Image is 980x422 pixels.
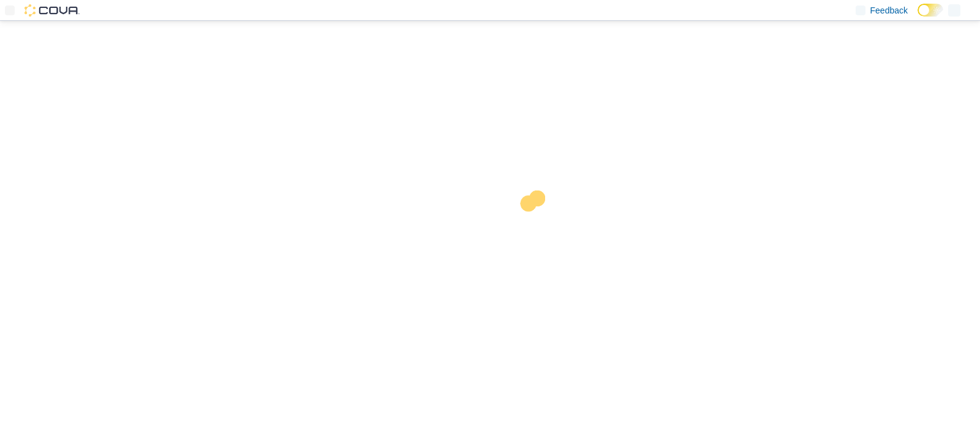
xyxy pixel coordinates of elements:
img: cova-loader [490,181,582,273]
img: Cova [24,4,80,17]
input: Dark Mode [918,4,943,17]
span: Dark Mode [918,17,918,17]
span: Feedback [870,4,908,17]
